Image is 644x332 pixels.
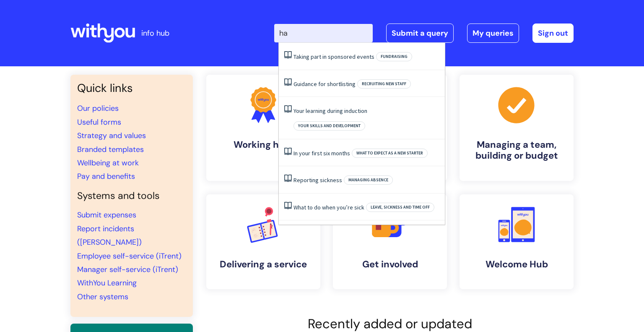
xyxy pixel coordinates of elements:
[352,149,428,158] span: What to expect as a new starter
[206,316,574,332] h2: Recently added or updated
[77,131,146,141] a: Strategy and values
[77,117,121,127] a: Useful forms
[357,79,411,89] span: Recruiting new staff
[460,75,574,181] a: Managing a team, building or budget
[532,24,574,43] a: Sign out
[293,121,365,131] span: Your skills and development
[213,259,314,270] h4: Delivering a service
[206,75,320,181] a: Working here
[77,190,186,202] h4: Systems and tools
[293,149,350,157] a: In your first six months
[460,194,574,289] a: Welcome Hub
[77,251,182,261] a: Employee self-service (iTrent)
[77,224,142,247] a: Report incidents ([PERSON_NAME])
[467,24,519,43] a: My queries
[274,24,373,42] input: Search
[293,204,364,211] a: What to do when you’re sick
[77,264,178,274] a: Manager self-service (iTrent)
[206,194,320,289] a: Delivering a service
[77,278,137,288] a: WithYou Learning
[466,139,567,162] h4: Managing a team, building or budget
[344,175,393,185] span: Managing absence
[77,292,128,302] a: Other systems
[77,171,135,181] a: Pay and benefits
[77,210,136,220] a: Submit expenses
[340,259,440,270] h4: Get involved
[77,103,119,113] a: Our policies
[466,259,567,270] h4: Welcome Hub
[333,194,447,289] a: Get involved
[141,26,169,40] p: info hub
[77,81,186,95] h3: Quick links
[293,176,342,184] a: Reporting sickness
[213,139,314,150] h4: Working here
[293,80,356,88] a: Guidance for shortlisting
[293,107,367,115] a: Your learning during induction
[77,158,139,168] a: Wellbeing at work
[274,24,574,43] div: | -
[376,52,412,61] span: Fundraising
[293,53,374,60] a: Taking part in sponsored events
[386,24,454,43] a: Submit a query
[366,203,434,212] span: Leave, sickness and time off
[77,144,144,154] a: Branded templates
